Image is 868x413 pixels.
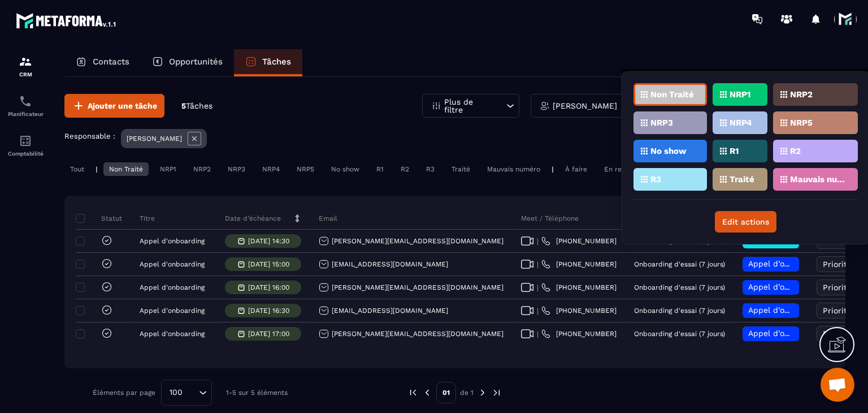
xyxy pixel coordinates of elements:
[3,46,48,86] a: formationformationCRM
[186,101,212,110] span: Tâches
[730,91,750,98] p: NRP1
[634,330,725,338] p: Onboarding d'essai (7 jours)
[3,71,48,78] p: CRM
[634,260,725,268] p: Onboarding d'essai (7 jours)
[537,330,539,338] span: |
[19,55,32,68] img: formation
[823,283,852,292] span: Priorité
[460,388,474,397] p: de 1
[188,162,216,176] div: NRP2
[248,307,289,315] p: [DATE] 16:30
[3,111,48,117] p: Planificateur
[19,134,32,148] img: accountant
[64,162,90,176] div: Tout
[291,162,320,176] div: NRP5
[537,283,539,292] span: |
[541,236,617,246] a: [PHONE_NUMBER]
[248,330,289,338] p: [DATE] 17:00
[492,388,502,398] img: next
[634,283,725,291] p: Onboarding d'essai (7 jours)
[436,382,456,403] p: 01
[16,10,118,31] img: logo
[226,389,288,397] p: 1-5 sur 5 éléments
[541,329,617,338] a: [PHONE_NUMBER]
[325,162,365,176] div: No show
[541,306,617,315] a: [PHONE_NUMBER]
[181,101,212,111] p: 5
[537,260,539,269] span: |
[141,49,234,76] a: Opportunités
[93,57,129,67] p: Contacts
[650,175,661,183] p: R3
[64,49,141,76] a: Contacts
[3,150,48,157] p: Comptabilité
[541,260,617,269] a: [PHONE_NUMBER]
[552,165,554,173] p: |
[257,162,285,176] div: NRP4
[823,306,852,315] span: Priorité
[634,307,725,315] p: Onboarding d'essai (7 jours)
[3,126,48,165] a: accountantaccountantComptabilité
[140,330,205,338] p: Appel d'onboarding
[444,98,494,114] p: Plus de filtre
[222,162,251,176] div: NRP3
[715,211,776,233] button: Edit actions
[748,306,855,315] span: Appel d’onboarding planifié
[64,132,115,140] p: Responsable :
[823,260,852,269] span: Priorité
[553,102,617,110] p: [PERSON_NAME]
[140,260,205,268] p: Appel d'onboarding
[559,162,593,176] div: À faire
[790,147,801,155] p: R2
[650,91,694,98] p: Non Traité
[650,119,673,127] p: NRP3
[103,162,149,176] div: Non Traité
[248,283,289,291] p: [DATE] 16:00
[537,237,539,246] span: |
[248,237,289,245] p: [DATE] 14:30
[790,175,845,183] p: Mauvais numéro
[730,147,739,155] p: R1
[541,283,617,292] a: [PHONE_NUMBER]
[64,94,164,118] button: Ajouter une tâche
[730,119,752,127] p: NRP4
[521,214,579,223] p: Meet / Téléphone
[19,94,32,108] img: scheduler
[79,214,122,223] p: Statut
[730,175,754,183] p: Traité
[140,237,205,245] p: Appel d'onboarding
[154,162,182,176] div: NRP1
[790,119,813,127] p: NRP5
[88,100,157,111] span: Ajouter une tâche
[537,307,539,315] span: |
[93,389,155,397] p: Éléments par page
[262,57,291,67] p: Tâches
[371,162,389,176] div: R1
[395,162,415,176] div: R2
[650,147,687,155] p: No show
[140,307,205,315] p: Appel d'onboarding
[234,49,302,76] a: Tâches
[481,162,546,176] div: Mauvais numéro
[446,162,476,176] div: Traité
[127,135,182,143] p: [PERSON_NAME]
[166,386,186,399] span: 100
[140,214,155,223] p: Titre
[598,162,641,176] div: En retard
[169,57,223,67] p: Opportunités
[96,165,98,173] p: |
[748,329,855,338] span: Appel d’onboarding planifié
[319,214,337,223] p: Email
[3,86,48,126] a: schedulerschedulerPlanificateur
[140,283,205,291] p: Appel d'onboarding
[478,388,488,398] img: next
[161,380,212,406] div: Search for option
[748,282,855,291] span: Appel d’onboarding planifié
[225,214,281,223] p: Date d’échéance
[790,91,813,98] p: NRP2
[821,368,854,402] div: Ouvrir le chat
[186,386,196,399] input: Search for option
[748,259,855,268] span: Appel d’onboarding planifié
[420,162,440,176] div: R3
[248,260,289,268] p: [DATE] 15:00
